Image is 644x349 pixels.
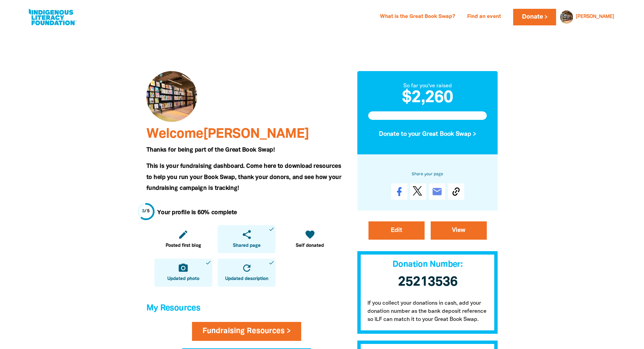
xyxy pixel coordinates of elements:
[154,259,212,287] a: camera_altUpdated photodone
[463,12,505,22] a: Find an event
[398,276,457,288] span: 25213536
[241,263,252,274] i: refresh
[432,186,443,197] i: email
[205,260,211,266] i: done
[146,147,275,153] span: Thanks for being part of the Great Book Swap!
[431,221,487,240] a: View
[296,242,324,249] span: Self donated
[178,263,189,274] i: camera_alt
[142,208,150,215] div: / 5
[178,229,189,240] i: edit
[146,163,341,191] span: This is your fundraising dashboard. Come here to download resources to help you run your Book Swa...
[268,226,275,232] i: done
[368,82,487,90] div: So far you've raised
[166,242,201,249] span: Posted first blog
[576,15,614,19] a: [PERSON_NAME]
[281,225,339,253] a: favoriteSelf donated
[448,183,464,200] button: Copy Link
[157,210,237,215] strong: Your profile is 60% complete
[368,171,487,178] h6: Share your page
[225,276,268,282] span: Updated description
[368,90,487,106] h2: $2,260
[167,276,199,282] span: Updated photo
[391,183,407,200] a: Share
[392,261,462,268] span: Donation Number:
[146,128,309,140] span: Welcome [PERSON_NAME]
[429,183,445,200] a: email
[368,221,425,240] a: Edit
[146,304,200,312] span: My Resources
[233,242,261,249] span: Shared page
[218,225,276,253] a: shareShared pagedone
[142,209,145,213] span: 3
[357,292,498,334] p: If you collect your donations in cash, add your donation number as the bank deposit reference so ...
[218,259,276,287] a: refreshUpdated descriptiondone
[268,260,275,266] i: done
[376,12,459,22] a: What is the Great Book Swap?
[192,322,301,341] a: Fundraising Resources >
[410,183,426,200] a: Post
[513,9,556,25] a: Donate
[368,125,487,144] button: Donate to your Great Book Swap >
[154,225,212,253] a: editPosted first blog
[305,229,315,240] i: favorite
[241,229,252,240] i: share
